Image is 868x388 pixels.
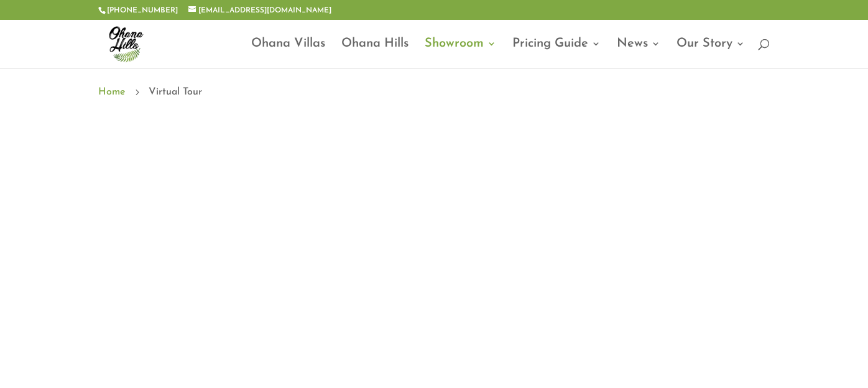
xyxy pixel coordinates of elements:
span: Virtual Tour [149,84,202,100]
span: 5 [131,86,142,98]
a: News [617,39,660,68]
img: ohana-hills [101,19,150,68]
a: Home [98,84,125,100]
a: [PHONE_NUMBER] [107,7,178,14]
a: Showroom [425,39,496,68]
a: Pricing Guide [512,39,601,68]
a: Our Story [676,39,745,68]
a: Ohana Villas [251,39,325,68]
a: Ohana Hills [341,39,409,68]
a: [EMAIL_ADDRESS][DOMAIN_NAME] [188,7,331,14]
